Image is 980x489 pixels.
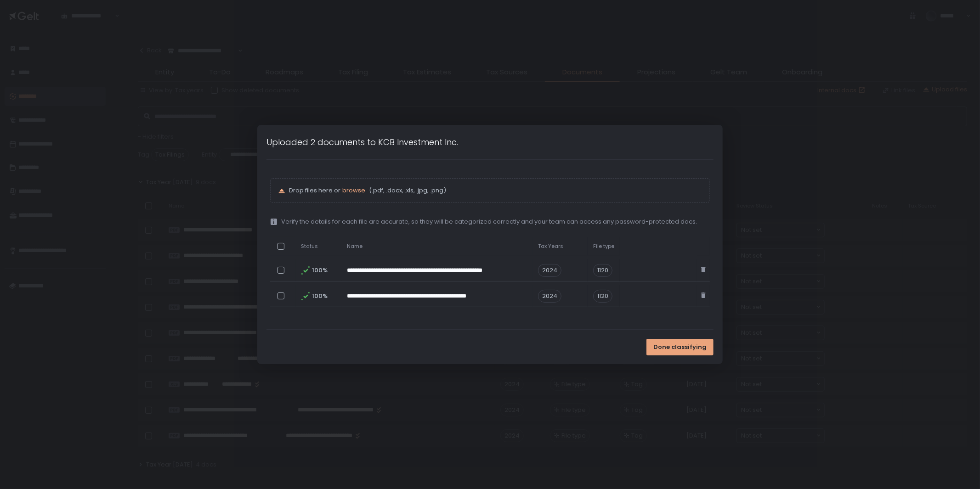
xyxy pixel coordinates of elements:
[593,290,612,303] div: 1120
[538,290,561,303] span: 2024
[367,186,446,195] span: (.pdf, .docx, .xls, .jpg, .png)
[281,218,697,226] span: Verify the details for each file are accurate, so they will be categorized correctly and your tea...
[593,264,612,277] div: 1120
[289,186,702,195] p: Drop files here or
[538,243,563,250] span: Tax Years
[312,292,327,300] span: 100%
[646,339,714,355] button: Done classifying
[653,343,707,351] span: Done classifying
[342,186,365,195] span: browse
[312,266,327,275] span: 100%
[347,243,363,250] span: Name
[593,243,614,250] span: File type
[538,264,561,277] span: 2024
[342,186,365,195] button: browse
[301,243,318,250] span: Status
[266,136,458,148] h1: Uploaded 2 documents to KCB Investment Inc.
